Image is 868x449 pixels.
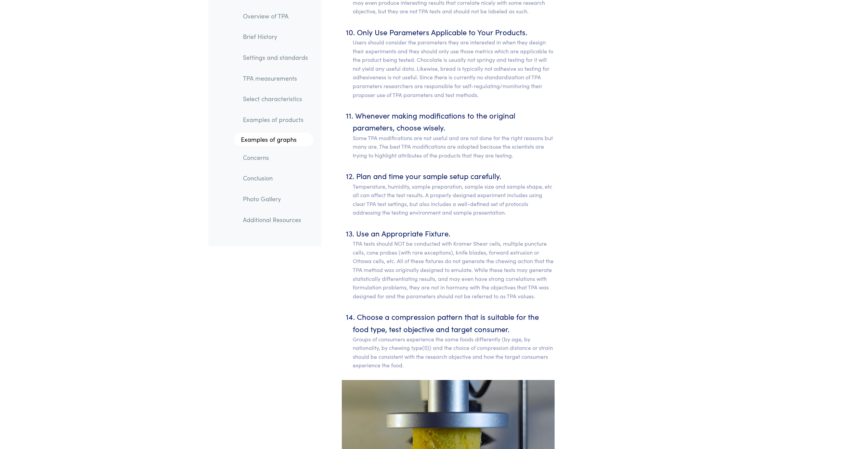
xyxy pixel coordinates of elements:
[237,50,313,65] a: Settings and standards
[353,227,555,300] li: Use an Appropriate Fixture.
[237,112,313,128] a: Examples of products
[234,133,313,146] a: Examples of graphs
[353,38,555,99] p: Users should consider the parameters they are interested in when they design their experiments an...
[353,182,555,217] p: Temperature, humidity, sample preparation, sample size and sample shape, etc all can affect the t...
[237,29,313,45] a: Brief History
[353,311,555,370] li: Choose a compression pattern that is suitable for the food type, test objective and target consumer.
[237,171,313,186] a: Conclusion
[353,170,555,217] li: Plan and time your sample setup carefully.
[353,26,555,99] li: Only Use Parameters Applicable to Your Products.
[237,91,313,107] a: Select characteristics
[353,109,555,160] li: Whenever making modifications to the original parameters, choose wisely.
[353,335,555,370] p: Groups of consumers experience the same foods differently (by age, by nationality, by chewing typ...
[237,150,313,165] a: Concerns
[237,212,313,228] a: Additional Resources
[237,191,313,207] a: Photo Gallery
[353,134,555,160] p: Some TPA modifications are not useful and are not done for the right reasons but many are. The be...
[353,239,555,300] p: TPA tests should NOT be conducted with Kramer Shear cells, multiple puncture cells, cone probes (...
[237,8,313,24] a: Overview of TPA
[237,70,313,86] a: TPA measurements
